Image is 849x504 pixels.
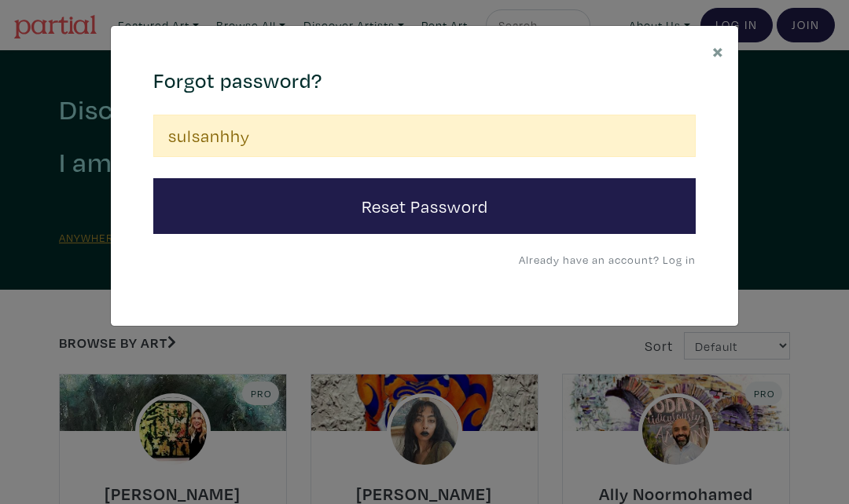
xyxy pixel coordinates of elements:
button: Reset Password [153,178,696,235]
span: × [712,37,724,64]
button: Close [698,26,738,75]
h4: Forgot password? [153,68,696,93]
input: Your email [153,115,696,157]
a: Already have an account? Log in [519,252,696,267]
